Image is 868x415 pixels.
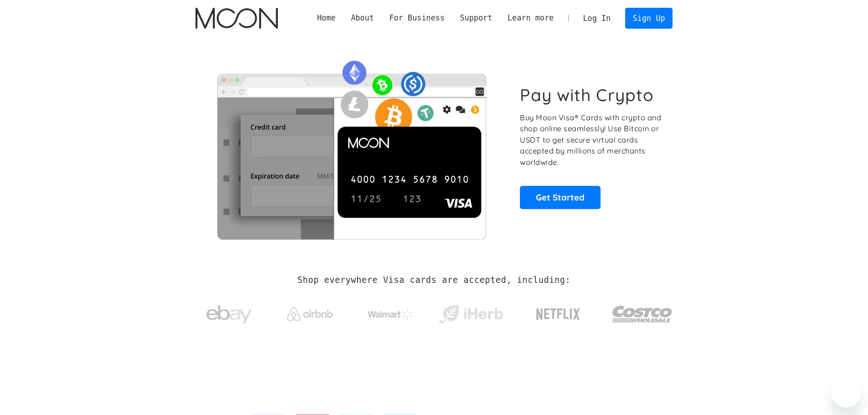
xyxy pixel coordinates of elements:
div: Support [452,12,500,24]
a: Home [309,12,343,24]
img: Netflix [535,303,581,326]
a: Airbnb [276,298,344,326]
p: Buy Moon Visa® Cards with crypto and shop online seamlessly! Use Bitcoin or USDT to get secure vi... [520,112,663,168]
div: For Business [382,12,452,24]
img: Moon Logo [195,8,278,29]
a: Sign Up [625,8,673,28]
a: Netflix [518,294,599,330]
a: Costco [612,288,673,336]
a: ebay [195,291,263,333]
img: ebay [206,300,252,329]
img: Costco [612,297,673,331]
a: home [195,8,278,29]
img: Airbnb [287,307,333,321]
div: Learn more [500,12,561,24]
h1: Pay with Crypto [520,85,654,105]
div: Support [460,12,492,24]
h2: Shop everywhere Visa cards are accepted, including: [298,275,570,285]
a: Get Started [520,186,601,209]
a: Log In [575,8,618,28]
a: Walmart [356,300,424,324]
div: For Business [389,12,444,24]
div: About [343,12,381,24]
a: iHerb [437,293,505,331]
iframe: Mesajlaşma penceresini başlatma düğmesi [832,379,861,408]
div: Learn more [508,12,554,24]
img: Moon Cards let you spend your crypto anywhere Visa is accepted. [195,54,508,239]
div: About [351,12,374,24]
img: iHerb [437,302,505,326]
img: Walmart [368,309,413,320]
